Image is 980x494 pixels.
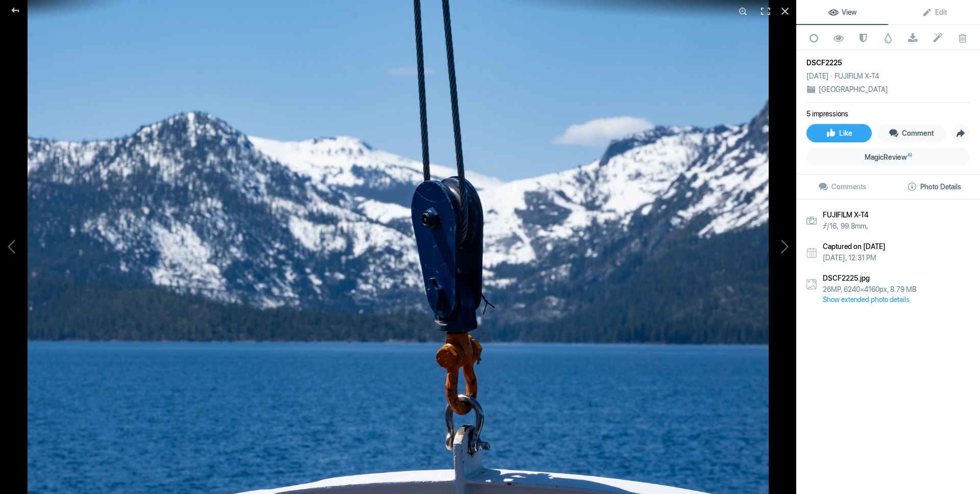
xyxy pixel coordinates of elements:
a: Share [951,124,970,142]
a: Comments [796,175,888,199]
li: 5 impressions [806,109,848,119]
div: [DATE] [806,71,835,81]
a: Show extended photo details [823,294,970,305]
span: Like [826,129,852,137]
b: Captured on [DATE] [823,241,970,252]
span: Edit [922,8,947,16]
span: View [828,8,856,16]
div: DSCF2225 [806,58,970,68]
span: 26MP, 6240×4160px, 8.79 MB [823,285,916,293]
span: Share [952,125,969,142]
b: DSCF2225.jpg [823,273,970,283]
button: Next (arrow right) [720,158,796,336]
span: MagicReview [865,153,912,161]
span: [DATE], 12:31 PM [823,254,876,262]
span: Photo Details [907,183,961,191]
a: Photo Details [888,175,980,199]
span: Comment [889,129,934,137]
a: Like [806,124,872,142]
span: 99.8mm [840,222,868,230]
div: FUJIFILM X-T4 [835,71,879,81]
a: MagicReviewAI [806,147,970,166]
a: Comment [877,124,947,142]
a: [GEOGRAPHIC_DATA] [819,85,888,93]
b: FUJIFILM X-T4 [823,210,970,220]
span: ƒ/16 [823,222,840,230]
span: Comments [818,183,866,191]
sup: AI [908,150,912,160]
